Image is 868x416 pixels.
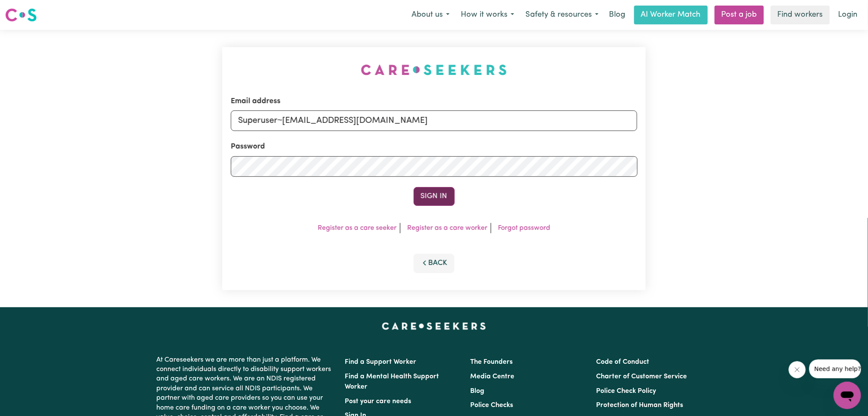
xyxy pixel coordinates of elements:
[231,110,638,131] input: Email address
[471,402,513,409] a: Police Checks
[715,6,764,24] a: Post a job
[5,5,37,25] a: Careseekers logo
[834,382,861,409] iframe: Button to launch messaging window
[471,373,515,380] a: Media Centre
[414,187,455,206] button: Sign In
[231,141,265,152] label: Password
[382,323,486,330] a: Careseekers home page
[471,359,513,365] a: The Founders
[809,360,861,378] iframe: Message from company
[833,6,863,24] a: Login
[318,225,397,232] a: Register as a care seeker
[345,398,412,405] a: Post your care needs
[455,6,520,24] button: How it works
[5,7,37,23] img: Careseekers logo
[789,361,806,378] iframe: Close message
[771,6,830,24] a: Find workers
[596,402,683,409] a: Protection of Human Rights
[498,225,550,232] a: Forgot password
[406,6,455,24] button: About us
[634,6,708,24] a: AI Worker Match
[471,388,485,395] a: Blog
[231,96,280,107] label: Email address
[414,254,455,273] button: Back
[520,6,604,24] button: Safety & resources
[604,6,631,24] a: Blog
[596,388,656,395] a: Police Check Policy
[596,359,649,365] a: Code of Conduct
[596,373,687,380] a: Charter of Customer Service
[345,359,417,365] a: Find a Support Worker
[345,373,439,390] a: Find a Mental Health Support Worker
[407,225,487,232] a: Register as a care worker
